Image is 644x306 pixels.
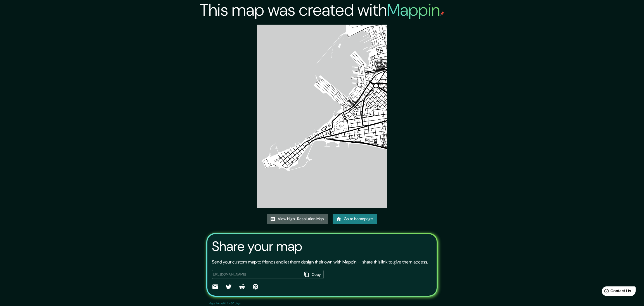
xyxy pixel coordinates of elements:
[440,11,444,16] img: mappin-pin
[302,270,324,279] button: Copy
[594,284,638,300] iframe: Help widget launcher
[267,214,328,224] a: View High-Resolution Map
[212,239,302,254] h3: Share your map
[209,301,241,305] p: Maps link valid for 60 days.
[257,25,387,208] img: created-map
[212,259,428,265] p: Send your custom map to friends and let them design their own with Mappin — share this link to gi...
[333,214,377,224] a: Go to homepage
